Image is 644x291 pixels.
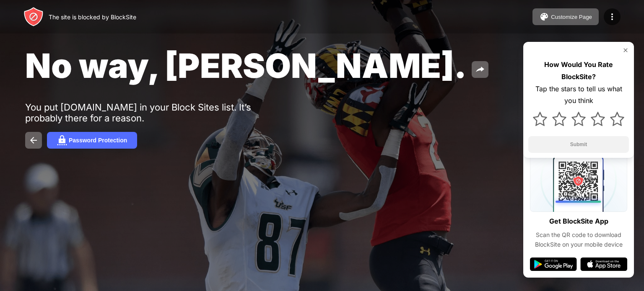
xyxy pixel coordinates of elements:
div: Get BlockSite App [549,215,608,227]
img: menu-icon.svg [607,12,617,22]
div: Scan the QR code to download BlockSite on your mobile device [530,230,627,249]
img: back.svg [29,135,39,145]
div: You put [DOMAIN_NAME] in your Block Sites list. It’s probably there for a reason. [25,102,284,124]
div: Tap the stars to tell us what you think [528,83,629,107]
img: star.svg [591,112,605,126]
img: google-play.svg [530,258,577,271]
iframe: Banner [25,185,223,281]
img: star.svg [533,112,547,126]
div: Password Protection [69,137,127,144]
img: star.svg [552,112,566,126]
div: The site is blocked by BlockSite [49,13,136,21]
button: Submit [528,136,629,153]
img: star.svg [571,112,586,126]
img: app-store.svg [580,258,627,271]
img: pallet.svg [539,12,549,22]
img: share.svg [475,64,485,75]
div: How Would You Rate BlockSite? [528,59,629,83]
button: Customize Page [532,8,599,25]
img: header-logo.svg [23,7,44,27]
button: Password Protection [47,132,137,149]
img: star.svg [610,112,624,126]
img: password.svg [57,135,67,145]
div: Customize Page [551,14,592,20]
span: No way, [PERSON_NAME]. [25,45,467,86]
img: rate-us-close.svg [622,47,629,54]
